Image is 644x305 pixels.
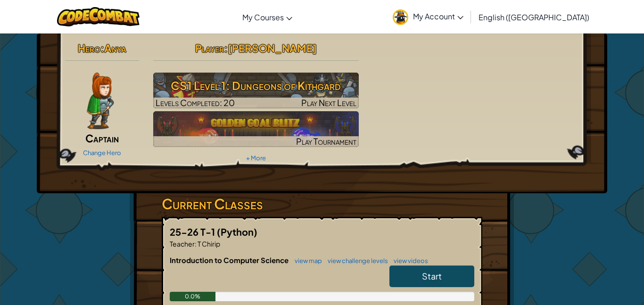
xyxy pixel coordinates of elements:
[57,7,140,26] img: CodeCombat logo
[78,41,100,55] span: Hero
[153,111,359,147] a: Play Tournament
[393,9,408,25] img: avatar
[217,226,257,238] span: (Python)
[388,2,468,32] a: My Account
[85,132,119,145] span: Captain
[153,75,359,96] h3: CS1 Level 1: Dungeons of Kithgard
[153,73,359,108] img: CS1 Level 1: Dungeons of Kithgard
[224,41,228,55] span: :
[246,154,266,162] a: + More
[100,41,104,55] span: :
[170,239,195,248] span: Teacher
[170,226,217,238] span: 25-26 T-1
[197,239,220,248] span: T Chirip
[479,12,589,22] span: English ([GEOGRAPHIC_DATA])
[413,11,463,21] span: My Account
[87,73,114,129] img: captain-pose.png
[301,97,356,108] span: Play Next Level
[389,257,428,264] a: view videos
[422,271,442,281] span: Start
[156,97,235,108] span: Levels Completed: 20
[153,111,359,147] img: Golden Goal
[228,41,317,55] span: [PERSON_NAME]
[170,256,290,264] span: Introduction to Computer Science
[474,4,594,30] a: English ([GEOGRAPHIC_DATA])
[195,239,197,248] span: :
[170,292,215,301] div: 0.0%
[242,12,284,22] span: My Courses
[290,257,322,264] a: view map
[104,41,126,55] span: Anya
[195,41,224,55] span: Player
[162,193,482,214] h3: Current Classes
[323,257,388,264] a: view challenge levels
[153,73,359,108] a: Play Next Level
[83,149,121,157] a: Change Hero
[296,136,356,147] span: Play Tournament
[238,4,297,30] a: My Courses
